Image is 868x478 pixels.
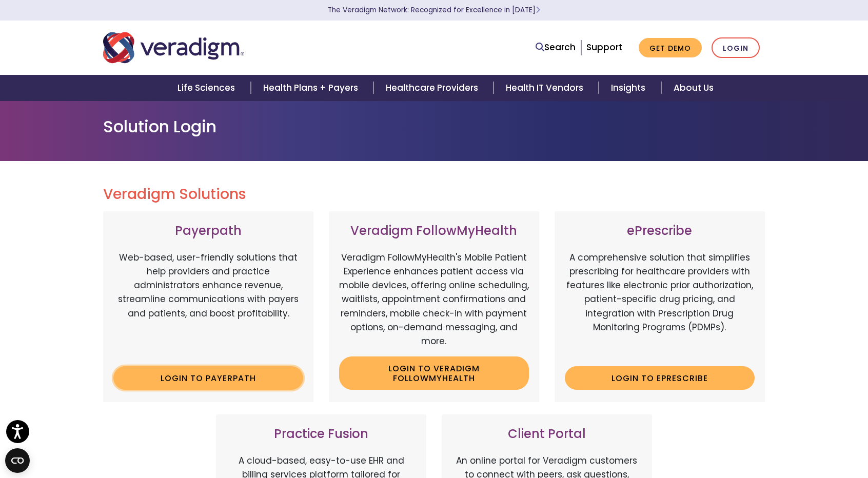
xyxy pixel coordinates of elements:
[113,224,303,238] h3: Payerpath
[565,251,755,358] p: A comprehensive solution that simplifies prescribing for healthcare providers with features like ...
[494,75,599,101] a: Health IT Vendors
[639,38,702,58] a: Get Demo
[226,427,416,442] h3: Practice Fusion
[113,366,303,390] a: Login to Payerpath
[586,41,622,53] a: Support
[251,75,373,101] a: Health Plans + Payers
[103,186,765,203] h2: Veradigm Solutions
[339,224,529,238] h3: Veradigm FollowMyHealth
[103,31,244,65] img: Veradigm logo
[339,356,529,390] a: Login to Veradigm FollowMyHealth
[536,41,576,54] a: Search
[328,5,540,15] a: The Veradigm Network: Recognized for Excellence in [DATE]Learn More
[536,5,540,15] span: Learn More
[712,37,760,58] a: Login
[565,224,755,238] h3: ePrescribe
[113,251,303,358] p: Web-based, user-friendly solutions that help providers and practice administrators enhance revenu...
[661,75,726,101] a: About Us
[599,75,661,101] a: Insights
[339,251,529,348] p: Veradigm FollowMyHealth's Mobile Patient Experience enhances patient access via mobile devices, o...
[565,366,755,390] a: Login to ePrescribe
[165,75,250,101] a: Life Sciences
[103,117,765,136] h1: Solution Login
[5,448,30,473] button: Open CMP widget
[373,75,494,101] a: Healthcare Providers
[452,427,642,442] h3: Client Portal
